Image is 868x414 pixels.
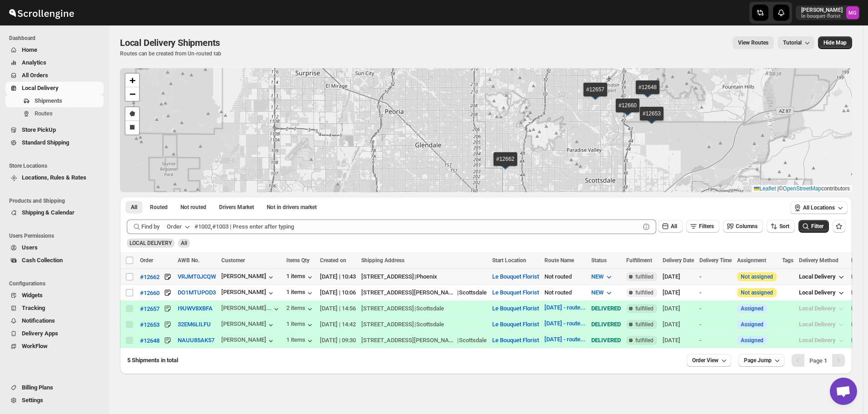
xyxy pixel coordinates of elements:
[824,357,827,364] b: 1
[361,272,487,281] div: |
[286,336,314,345] div: 1 items
[5,254,104,267] button: Cash Collection
[846,6,859,19] span: Melody Gluth
[591,320,621,329] div: DELIVERED
[544,320,586,327] div: [DATE] - route...
[22,59,46,66] span: Analytics
[361,336,457,345] div: [STREET_ADDRESS][PERSON_NAME]
[361,304,414,313] div: [STREET_ADDRESS]
[130,75,135,86] span: +
[180,204,206,211] span: Not routed
[221,320,275,329] button: [PERSON_NAME]
[544,304,586,311] button: [DATE] - route...
[178,273,216,280] button: VRJMT0JCQW
[5,394,104,407] button: Settings
[699,336,732,345] div: -
[7,1,75,24] img: ScrollEngine
[741,289,773,296] button: Not assigned
[286,257,309,264] span: Items Qty
[793,285,851,300] button: Local Delivery
[790,201,848,214] button: All Locations
[809,357,827,364] span: Page
[5,69,104,82] button: All Orders
[361,272,414,281] div: [STREET_ADDRESS]
[811,223,823,229] span: Filter
[741,321,763,328] button: Assigned
[181,240,187,246] span: All
[140,274,160,280] div: #12662
[5,171,104,184] button: Locations, Rules & Rates
[459,288,487,297] div: Scottsdale
[692,357,718,364] span: Order View
[783,185,822,192] a: OpenStreetMap
[131,204,137,211] span: All
[492,289,539,296] button: Le Bouquet Florist
[5,340,104,353] button: WorkFlow
[778,185,779,192] span: |
[492,337,539,344] button: Le Bouquet Florist
[167,222,182,231] div: Order
[544,288,586,297] div: Not routed
[286,320,314,329] div: 1 items
[818,36,852,49] button: Map action label
[738,354,784,367] button: Page Jump
[499,160,512,170] img: Marker
[22,317,55,324] span: Notifications
[5,206,104,219] button: Shipping & Calendar
[741,337,763,344] button: Assigned
[5,381,104,394] button: Billing Plans
[9,162,105,170] span: Store Locations
[5,327,104,340] button: Delivery Apps
[635,305,653,312] span: fulfilled
[22,244,38,251] span: Users
[687,354,731,367] button: Order View
[140,289,160,296] div: #12660
[591,257,607,264] span: Status
[5,107,104,120] button: Routes
[22,174,86,181] span: Locations, Rules & Rates
[140,272,160,281] button: #12662
[140,257,153,264] span: Order
[22,343,48,349] span: WorkFlow
[5,241,104,254] button: Users
[416,272,437,281] div: Phoenix
[723,220,763,233] button: Columns
[22,304,45,311] span: Tracking
[744,357,772,364] span: Page Jump
[663,272,694,281] div: [DATE]
[35,110,53,117] span: Routes
[544,257,574,264] span: Route Name
[22,330,58,337] span: Delivery Apps
[798,220,829,233] button: Filter
[741,305,763,312] button: Assigned
[178,305,213,312] button: I9UWV8XBFA
[641,88,654,98] img: Marker
[778,36,814,49] button: Tutorial
[799,257,838,264] span: Delivery Method
[492,273,539,280] button: Le Bouquet Florist
[782,257,793,264] span: Tags
[320,336,356,345] div: [DATE] | 09:30
[320,257,346,264] span: Created on
[635,289,653,296] span: fulfilled
[221,336,275,345] button: [PERSON_NAME]
[671,223,677,229] span: All
[9,232,105,239] span: Users Permissions
[221,289,275,298] div: [PERSON_NAME]
[635,321,653,328] span: fulfilled
[492,321,539,328] button: Le Bouquet Florist
[591,336,621,345] div: DELIVERED
[130,240,172,246] span: LOCAL DELIVERY
[801,14,843,19] p: le-bouquet-florist
[35,97,62,104] span: Shipments
[361,320,414,329] div: [STREET_ADDRESS]
[737,257,766,264] span: Assignment
[663,304,694,313] div: [DATE]
[361,288,487,297] div: |
[5,289,104,302] button: Widgets
[140,321,160,328] div: #12653
[738,39,768,46] span: View Routes
[178,337,215,344] button: NAUU85AK57
[140,304,160,313] button: #12657
[416,304,444,313] div: Scottsdale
